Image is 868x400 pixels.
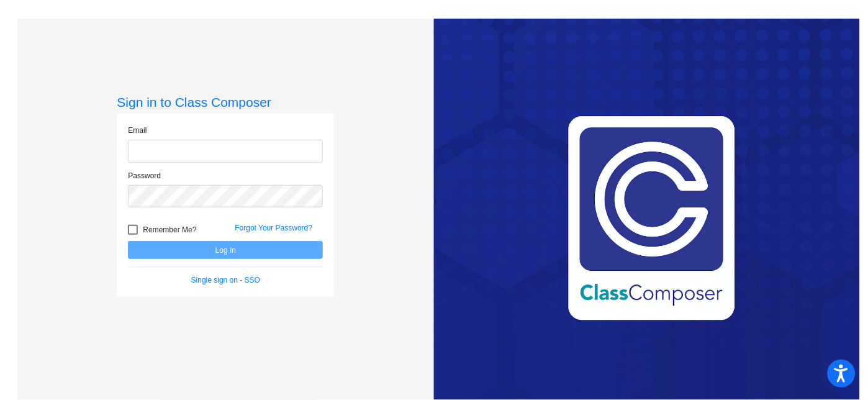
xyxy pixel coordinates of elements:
[128,125,147,136] label: Email
[117,94,334,110] h3: Sign in to Class Composer
[128,170,161,181] label: Password
[128,241,323,259] button: Log In
[143,222,196,237] span: Remember Me?
[235,224,312,232] a: Forgot Your Password?
[191,276,260,284] a: Single sign on - SSO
